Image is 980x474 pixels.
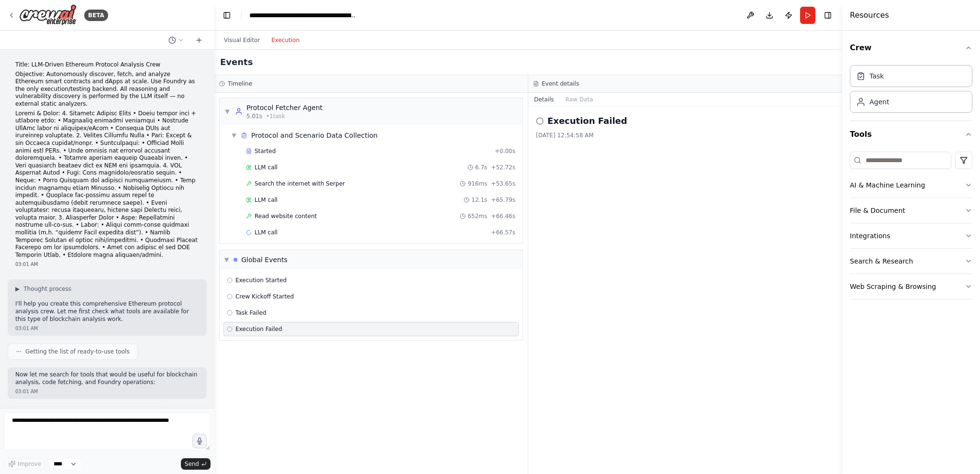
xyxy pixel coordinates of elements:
[185,460,199,468] span: Send
[850,61,972,121] div: Crew
[255,180,345,187] span: Search the internet with Serper
[15,285,71,293] button: ▶Thought process
[536,132,835,139] div: [DATE] 12:54:58 AM
[850,198,972,223] button: File & Document
[850,173,972,198] button: AI & Machine Learning
[255,212,317,220] span: Read website content
[15,371,199,386] p: Now let me search for tools that would be useful for blockchain analysis, code fetching, and Foun...
[192,434,207,448] button: Click to speak your automation idea
[468,212,487,220] span: 652ms
[869,71,884,81] div: Task
[15,285,20,293] span: ▶
[266,34,305,46] button: Execution
[15,110,199,259] p: Loremi & Dolor: 4. Sitametc Adipisc Elits • Doeiu tempor inci + utlabore etdo: • Magnaaliq enimad...
[15,261,199,268] div: 03:01 AM
[246,103,323,112] div: Protocol Fetcher Agent
[266,112,285,120] span: • 1 task
[255,196,278,204] span: LLM call
[850,121,972,148] button: Tools
[560,93,599,106] button: Raw Data
[468,180,487,187] span: 916ms
[191,34,207,46] button: Start a new chat
[19,4,77,26] img: Logo
[84,10,108,21] div: BETA
[224,108,230,115] span: ▼
[181,458,211,470] button: Send
[220,55,253,69] h2: Events
[850,34,972,61] button: Crew
[4,458,45,470] button: Improve
[255,147,276,155] span: Started
[491,180,515,187] span: + 53.65s
[15,61,199,69] p: Title: LLM-Driven Ethereum Protocol Analysis Crew
[850,148,972,307] div: Tools
[218,34,266,46] button: Visual Editor
[15,71,199,108] p: Objective: Autonomously discover, fetch, and analyze Ethereum smart contracts and dApps at scale....
[869,97,889,107] div: Agent
[235,276,287,284] span: Execution Started
[18,460,41,468] span: Improve
[850,249,972,274] button: Search & Research
[220,9,234,22] button: Hide left sidebar
[235,325,282,333] span: Execution Failed
[850,223,972,248] button: Integrations
[547,114,627,128] h2: Execution Failed
[491,196,515,204] span: + 65.79s
[850,274,972,299] button: Web Scraping & Browsing
[850,10,889,21] h4: Resources
[25,348,130,355] span: Getting the list of ready-to-use tools
[255,164,278,171] span: LLM call
[165,34,188,46] button: Switch to previous chat
[241,255,288,265] div: Global Events
[23,285,71,293] span: Thought process
[251,131,378,140] div: Protocol and Scenario Data Collection
[15,325,199,332] div: 03:01 AM
[249,11,357,20] nav: breadcrumb
[235,309,267,317] span: Task Failed
[15,388,199,395] div: 03:01 AM
[495,147,515,155] span: + 0.00s
[235,293,294,300] span: Crew Kickoff Started
[231,132,237,139] span: ▼
[15,300,199,323] p: I'll help you create this comprehensive Ethereum protocol analysis crew. Let me first check what ...
[471,196,487,204] span: 12.1s
[491,164,515,171] span: + 52.72s
[246,112,262,120] span: 5.01s
[821,9,835,22] button: Hide right sidebar
[475,164,487,171] span: 6.7s
[491,212,515,220] span: + 66.46s
[255,229,278,236] span: LLM call
[228,80,252,88] h3: Timeline
[528,93,560,106] button: Details
[542,80,579,88] h3: Event details
[491,229,515,236] span: + 66.57s
[224,256,229,264] span: ▼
